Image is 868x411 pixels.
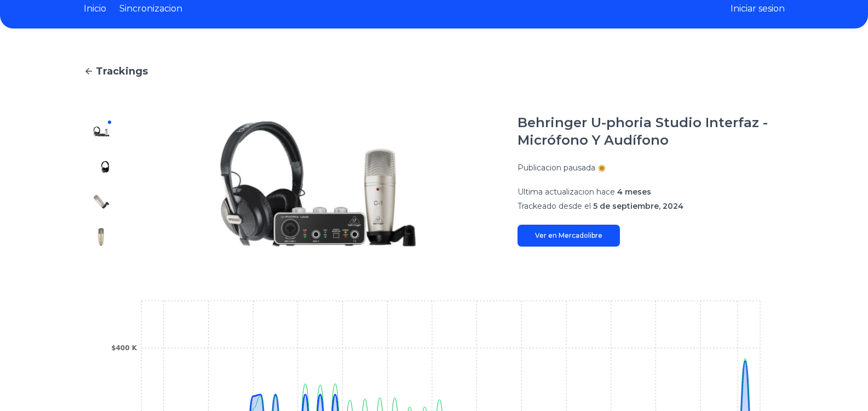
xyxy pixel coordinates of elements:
img: Behringer U-phoria Studio Interfaz - Micrófono Y Audífono [141,114,496,254]
h1: Behringer U-phoria Studio Interfaz - Micrófono Y Audífono [518,114,785,149]
span: 5 de septiembre, 2024 [593,201,683,211]
img: Behringer U-phoria Studio Interfaz - Micrófono Y Audífono [93,158,110,175]
a: Ver en Mercadolibre [518,225,620,247]
span: 4 meses [617,187,651,197]
img: Behringer U-phoria Studio Interfaz - Micrófono Y Audífono [93,193,110,210]
tspan: $400 K [111,344,137,352]
img: Behringer U-phoria Studio Interfaz - Micrófono Y Audífono [93,123,110,140]
span: Ultima actualizacion hace [518,187,615,197]
a: Sincronizacion [119,2,182,15]
a: Inicio [84,2,106,15]
span: Trackings [96,64,148,79]
a: Trackings [84,64,785,79]
span: Trackeado desde el [518,201,591,211]
img: Behringer U-phoria Studio Interfaz - Micrófono Y Audífono [93,228,110,246]
button: Iniciar sesion [731,2,785,15]
p: Publicacion pausada [518,162,595,173]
